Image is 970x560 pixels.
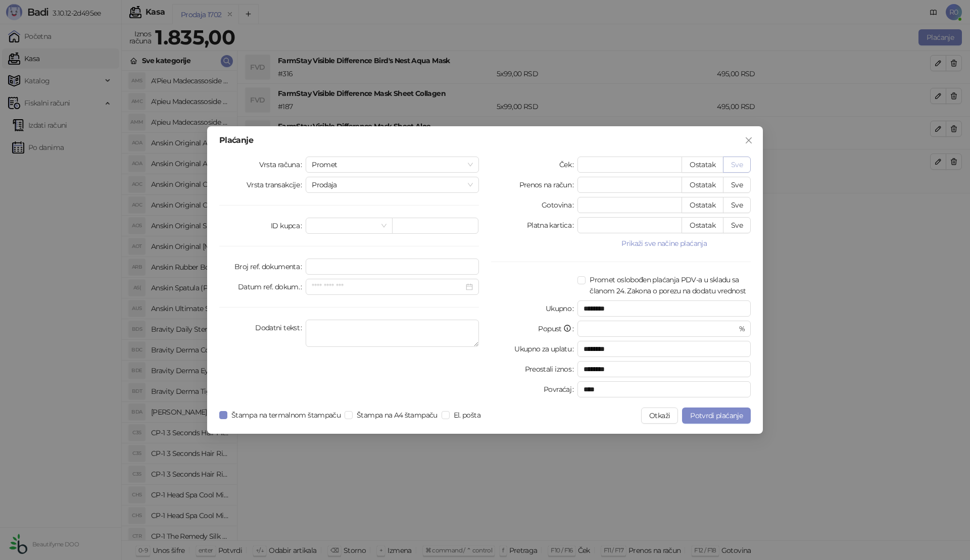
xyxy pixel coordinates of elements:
[312,177,473,192] span: Prodaja
[682,157,723,173] button: Ostatak
[234,259,306,275] label: Broj ref. dokumenta
[227,410,345,421] span: Štampa na termalnom štampaču
[306,320,479,347] textarea: Dodatni tekst
[312,157,473,172] span: Promet
[542,197,577,213] label: Gotovina
[723,157,751,173] button: Sve
[306,259,479,275] input: Broj ref. dokumenta
[682,177,723,193] button: Ostatak
[682,408,751,424] button: Potvrdi plaćanje
[682,217,723,233] button: Ostatak
[741,132,757,148] button: Close
[641,408,678,424] button: Otkaži
[690,411,743,420] span: Potvrdi plaćanje
[544,381,577,397] label: Povraćaj
[271,218,306,234] label: ID kupca
[741,136,757,144] span: Zatvori
[312,281,464,292] input: Datum ref. dokum.
[519,177,578,193] label: Prenos na račun
[577,237,751,249] button: Prikaži sve načine plaćanja
[450,410,484,421] span: El. pošta
[353,410,442,421] span: Štampa na A4 štampaču
[238,279,306,295] label: Datum ref. dokum.
[682,197,723,213] button: Ostatak
[219,136,751,144] div: Plaćanje
[584,321,737,336] input: Popust
[527,217,577,233] label: Platna kartica
[586,274,751,296] span: Promet oslobođen plaćanja PDV-a u skladu sa članom 24. Zakona o porezu na dodatu vrednost
[723,217,751,233] button: Sve
[259,157,306,173] label: Vrsta računa
[538,321,577,337] label: Popust
[247,177,306,193] label: Vrsta transakcije
[723,177,751,193] button: Sve
[546,300,578,317] label: Ukupno
[255,320,306,336] label: Dodatni tekst
[525,361,578,377] label: Preostali iznos
[745,136,753,144] span: close
[559,157,577,173] label: Ček
[514,341,577,357] label: Ukupno za uplatu
[723,197,751,213] button: Sve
